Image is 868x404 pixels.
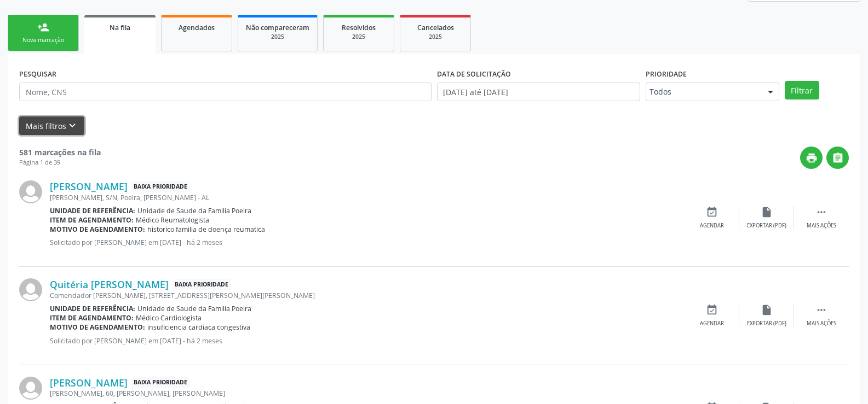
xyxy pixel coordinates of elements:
[50,304,135,313] b: Unidade de referência:
[136,215,209,225] span: Médico Reumatologista
[131,377,189,389] span: Baixa Prioridade
[16,36,71,44] div: Nova marcação
[331,33,386,41] div: 2025
[700,320,724,327] div: Agendar
[417,23,454,32] span: Cancelados
[815,304,827,316] i: 
[19,278,42,301] img: img
[50,313,134,323] b: Item de agendamento:
[50,193,685,202] div: [PERSON_NAME], S/N, Poeira, [PERSON_NAME] - AL
[50,180,128,192] a: [PERSON_NAME]
[747,222,786,230] div: Exportar (PDF)
[408,33,463,41] div: 2025
[246,23,309,32] span: Não compareceram
[50,291,685,300] div: Comendador [PERSON_NAME], [STREET_ADDRESS][PERSON_NAME][PERSON_NAME]
[342,23,376,32] span: Resolvidos
[19,180,42,203] img: img
[19,116,84,136] button: Mais filtroskeyboard_arrow_down
[747,320,786,327] div: Exportar (PDF)
[19,147,101,157] strong: 581 marcações na fila
[807,222,836,230] div: Mais ações
[826,147,849,169] button: 
[137,206,251,215] span: Unidade de Saude da Familia Poeira
[646,66,687,83] label: Prioridade
[815,206,827,218] i: 
[706,304,718,316] i: event_available
[761,304,773,316] i: insert_drive_file
[66,120,78,132] i: keyboard_arrow_down
[437,83,640,101] input: Selecione um intervalo
[649,86,757,97] span: Todos
[50,238,685,247] p: Solicitado por [PERSON_NAME] em [DATE] - há 2 meses
[50,389,685,398] div: [PERSON_NAME], 60, [PERSON_NAME], [PERSON_NAME]
[19,83,432,101] input: Nome, CNS
[50,336,685,346] p: Solicitado por [PERSON_NAME] em [DATE] - há 2 meses
[832,152,844,164] i: 
[147,323,250,332] span: insuficiencia cardiaca congestiva
[700,222,724,230] div: Agendar
[761,206,773,218] i: insert_drive_file
[147,225,265,234] span: historico familia de doença reumatica
[50,278,169,290] a: Quitéria [PERSON_NAME]
[50,225,145,234] b: Motivo de agendamento:
[131,181,189,192] span: Baixa Prioridade
[19,158,101,167] div: Página 1 de 39
[246,33,309,41] div: 2025
[37,21,49,33] div: person_add
[136,313,202,323] span: Médico Cardiologista
[806,152,818,164] i: print
[179,23,215,32] span: Agendados
[437,66,511,83] label: DATA DE SOLICITAÇÃO
[173,279,231,290] span: Baixa Prioridade
[50,215,134,225] b: Item de agendamento:
[785,81,819,99] button: Filtrar
[50,206,135,215] b: Unidade de referência:
[807,320,836,327] div: Mais ações
[50,323,145,332] b: Motivo de agendamento:
[706,206,718,218] i: event_available
[19,377,42,400] img: img
[110,23,130,32] span: Na fila
[50,377,128,389] a: [PERSON_NAME]
[19,66,56,83] label: PESQUISAR
[800,147,823,169] button: print
[137,304,251,313] span: Unidade de Saude da Familia Poeira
